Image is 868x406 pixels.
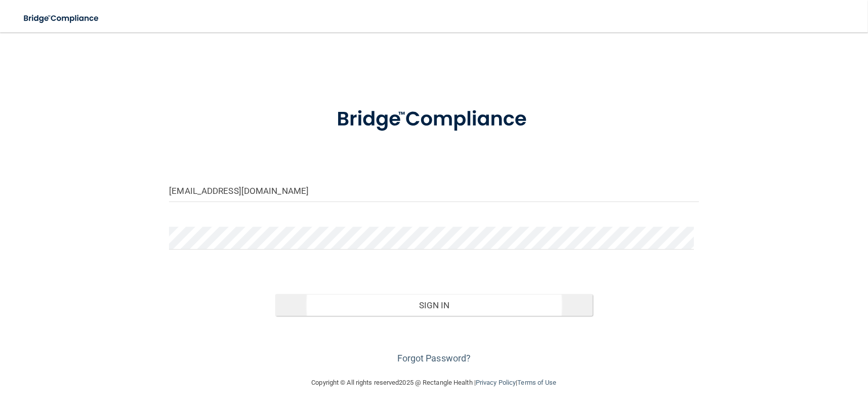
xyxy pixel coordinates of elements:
input: Email [169,179,698,202]
img: bridge_compliance_login_screen.278c3ca4.svg [316,93,552,146]
img: bridge_compliance_login_screen.278c3ca4.svg [15,8,108,29]
a: Terms of Use [517,379,556,386]
a: Privacy Policy [476,379,516,386]
button: Sign In [275,294,593,316]
a: Forgot Password? [397,353,471,363]
div: Copyright © All rights reserved 2025 @ Rectangle Health | | [250,367,619,399]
